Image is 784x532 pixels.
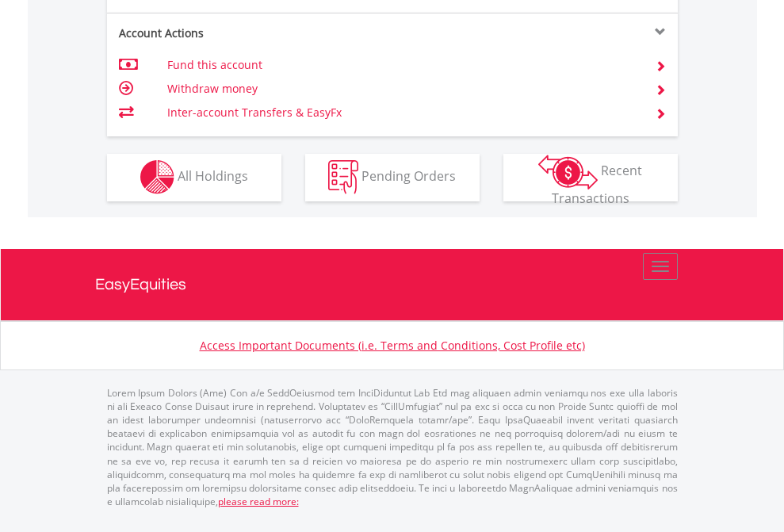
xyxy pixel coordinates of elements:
[107,25,392,41] div: Account Actions
[167,53,636,77] td: Fund this account
[503,154,678,201] button: Recent Transactions
[361,167,456,185] span: Pending Orders
[107,386,678,508] p: Lorem Ipsum Dolors (Ame) Con a/e SeddOeiusmod tem InciDiduntut Lab Etd mag aliquaen admin veniamq...
[538,155,598,189] img: transactions-zar-wht.png
[95,249,690,320] a: EasyEquities
[552,162,643,207] span: Recent Transactions
[328,160,358,194] img: pending_instructions-wht.png
[107,154,281,201] button: All Holdings
[140,160,174,194] img: holdings-wht.png
[305,154,480,201] button: Pending Orders
[178,167,248,185] span: All Holdings
[167,101,636,124] td: Inter-account Transfers & EasyFx
[167,77,636,101] td: Withdraw money
[200,338,585,353] a: Access Important Documents (i.e. Terms and Conditions, Cost Profile etc)
[218,495,299,508] a: please read more:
